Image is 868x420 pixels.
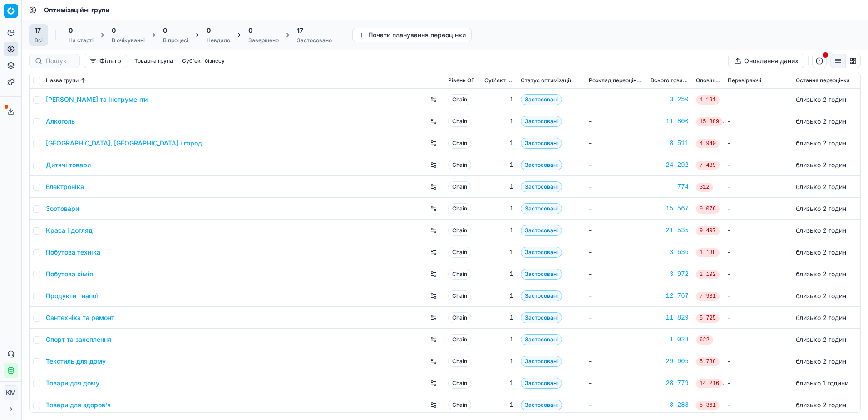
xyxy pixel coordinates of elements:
a: 3 972 [651,270,689,279]
a: 3 636 [651,248,689,257]
a: [PERSON_NAME] та інструменти [46,95,148,104]
td: - [724,89,792,110]
span: 0 [112,26,116,35]
td: - [585,89,647,110]
a: 3 250 [651,95,689,104]
a: Товари для дому [46,379,99,388]
td: - [585,241,647,263]
td: - [724,241,792,263]
div: 1 [484,160,513,170]
div: 8 288 [651,400,689,410]
div: 1 [484,226,513,235]
div: 1 [484,95,513,104]
td: - [585,285,647,307]
span: 0 [248,26,252,35]
span: Перевіряючі [728,77,761,84]
a: 11 800 [651,117,689,126]
span: 14 216 [696,379,723,388]
span: Статус оптимізації [521,77,571,84]
td: - [585,263,647,285]
span: 5 361 [696,401,720,410]
span: близько 2 годин [796,357,846,365]
td: - [585,394,647,416]
span: Chain [448,225,471,236]
a: 12 767 [651,291,689,300]
span: 7 439 [696,161,720,170]
button: Оновлення даних [728,54,804,68]
button: КM [4,385,18,400]
td: - [724,285,792,307]
span: 1 138 [696,248,720,257]
span: Оптимізаційні групи [44,5,110,15]
span: Застосовані [521,290,562,301]
span: 5 738 [696,357,720,366]
span: Chain [448,94,471,105]
td: - [724,198,792,220]
button: Sorted by Назва групи ascending [79,76,88,85]
td: - [724,350,792,372]
td: - [724,220,792,241]
div: Завершено [248,37,279,44]
span: близько 2 годин [796,95,846,103]
div: 1 [484,117,513,126]
span: Chain [448,312,471,323]
span: Застосовані [521,94,562,105]
span: близько 2 годин [796,314,846,321]
div: 1 [484,400,513,410]
div: 1 [484,357,513,366]
span: Застосовані [521,181,562,192]
div: 1 [484,313,513,322]
td: - [585,110,647,132]
div: 1 [484,379,513,388]
button: Почати планування переоцінки [352,28,472,42]
div: 24 292 [651,160,689,170]
span: Застосовані [521,378,562,389]
span: Всього товарів [651,77,689,84]
span: Застосовані [521,225,562,236]
td: - [724,307,792,329]
span: близько 2 годин [796,205,846,212]
span: 7 931 [696,292,720,301]
span: 4 940 [696,139,720,148]
span: близько 2 годин [796,139,846,147]
div: 8 511 [651,139,689,148]
span: 17 [297,26,303,35]
span: 0 [69,26,73,35]
span: 9 076 [696,205,720,214]
td: - [724,329,792,350]
td: - [585,176,647,198]
a: Електроніка [46,182,84,191]
a: Зоотовари [46,204,79,213]
a: Дитячі товари [46,160,91,170]
div: 11 829 [651,313,689,322]
td: - [724,176,792,198]
a: 1 023 [651,335,689,344]
td: - [585,329,647,350]
button: Фільтр [84,54,127,68]
a: 28 779 [651,379,689,388]
span: 622 [696,335,713,345]
td: - [724,154,792,176]
span: Застосовані [521,160,562,170]
a: 29 905 [651,357,689,366]
span: Chain [448,116,471,127]
span: Chain [448,138,471,149]
span: 2 192 [696,270,720,279]
span: Застосовані [521,138,562,149]
div: Невдало [207,37,230,44]
span: близько 1 години [796,379,848,387]
a: 21 535 [651,226,689,235]
span: 1 191 [696,95,720,105]
a: Продукти і напої [46,291,98,300]
span: близько 2 годин [796,401,846,409]
a: Спорт та захоплення [46,335,111,344]
span: 0 [207,26,211,35]
div: На старті [69,37,94,44]
span: Застосовані [521,400,562,410]
div: 1 [484,204,513,213]
td: - [585,220,647,241]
